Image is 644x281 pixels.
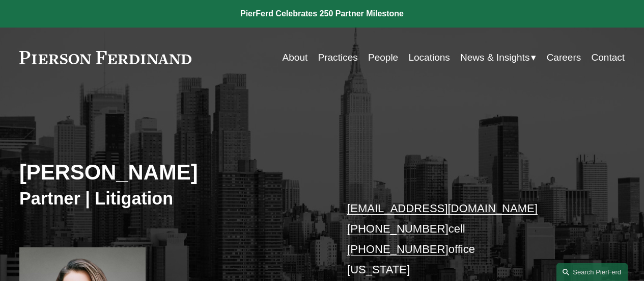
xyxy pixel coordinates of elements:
[547,48,581,67] a: Careers
[556,263,628,281] a: Search this site
[19,160,322,186] h2: [PERSON_NAME]
[460,48,536,67] a: folder dropdown
[408,48,450,67] a: Locations
[347,243,449,256] a: [PHONE_NUMBER]
[347,202,538,215] a: [EMAIL_ADDRESS][DOMAIN_NAME]
[19,188,322,209] h3: Partner | Litigation
[318,48,358,67] a: Practices
[368,48,398,67] a: People
[347,222,449,235] a: [PHONE_NUMBER]
[283,48,308,67] a: About
[460,49,529,66] span: News & Insights
[592,48,625,67] a: Contact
